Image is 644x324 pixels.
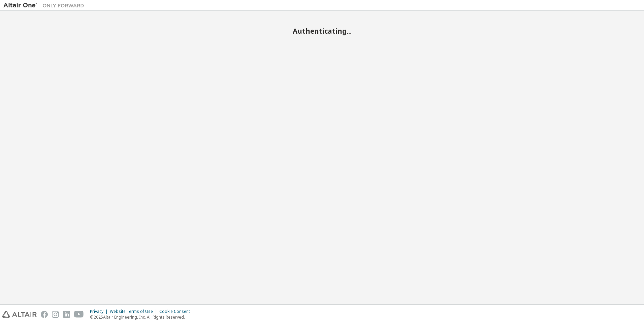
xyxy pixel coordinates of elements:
[3,2,88,9] img: Altair One
[74,311,84,318] img: youtube.svg
[63,311,70,318] img: linkedin.svg
[90,314,194,320] p: © 2025 Altair Engineering, Inc. All Rights Reserved.
[90,309,110,314] div: Privacy
[2,311,37,318] img: altair_logo.svg
[41,311,48,318] img: facebook.svg
[3,27,641,35] h2: Authenticating...
[159,309,194,314] div: Cookie Consent
[52,311,59,318] img: instagram.svg
[110,309,159,314] div: Website Terms of Use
